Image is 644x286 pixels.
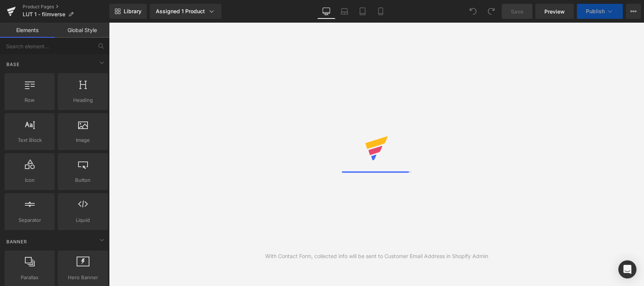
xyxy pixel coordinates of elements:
a: Tablet [354,4,372,19]
button: Publish [577,4,623,19]
button: More [626,4,641,19]
span: Library [124,8,141,15]
span: Liquid [60,216,106,224]
span: Save [511,8,523,15]
span: Preview [544,8,565,15]
span: Banner [6,238,28,245]
a: New Library [109,4,147,19]
span: Heading [60,96,106,104]
div: With Contact Form, collected info will be sent to Customer Email Address in Shopify Admin [265,252,488,260]
button: Redo [484,4,499,19]
span: Text Block [7,136,52,144]
span: Button [60,176,106,184]
button: Undo [466,4,481,19]
a: Global Style [55,23,109,38]
div: Assigned 1 Product [156,8,215,15]
span: Image [60,136,106,144]
span: Icon [7,176,52,184]
span: Row [7,96,52,104]
span: LUT 1 - filmverse [23,11,65,17]
a: Product Pages [23,4,109,10]
span: Base [6,61,20,68]
div: Open Intercom Messenger [618,260,636,278]
a: Preview [535,4,574,19]
span: Hero Banner [60,274,106,281]
a: Laptop [335,4,354,19]
span: Parallax [7,274,52,281]
a: Desktop [317,4,335,19]
span: Separator [7,216,52,224]
a: Mobile [372,4,390,19]
span: Publish [586,8,605,14]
